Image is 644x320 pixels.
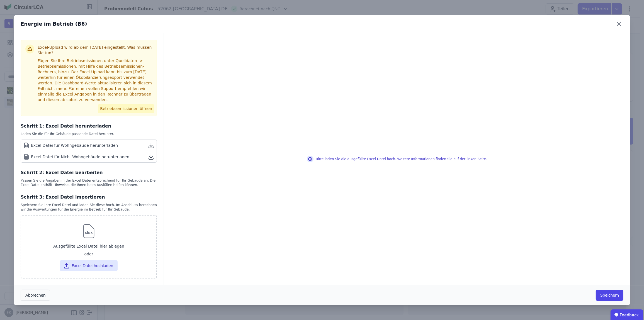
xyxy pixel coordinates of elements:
[21,123,157,130] div: Schritt 1: Excel Datei herunterladen
[596,290,623,301] button: Speichern
[307,156,487,162] div: Bitte laden Sie die ausgefüllte Excel Datei hoch. Weitere Informationen finden Sie auf der linken...
[26,241,152,251] div: Ausgefüllte Excel Datei hier ablegen
[26,251,152,258] div: oder
[21,203,157,212] div: Speichern Sie ihre Excel Datei und laden Sie diese hoch. Im Anschluss berechnen wir die Auswertun...
[21,169,157,176] div: Schritt 2: Excel Datei bearbeiten
[98,104,154,113] button: Betriebsemissionen öffnen
[38,45,152,58] h3: Excel-Upload wird ab dem [DATE] eingestellt. Was müssen Sie tun?
[60,260,118,271] button: Excel Datei hochladen
[23,142,118,149] div: Excel Datei für Wohngebäude herunterladen
[21,140,157,151] a: Excel Datei für Wohngebäude herunterladen
[38,58,152,105] div: Fügen Sie Ihre Betriebsmissionen unter Quelldaten -> Betriebsemissionen, mit Hilfe des Betriebsem...
[21,178,157,187] div: Passen Sie die Angaben in der Excel Datei entsprechend für Ihr Gebäude an. Die Excel Datei enthäl...
[21,20,87,28] div: Energie im Betrieb (B6)
[21,290,50,301] button: Abbrechen
[21,194,157,201] div: Schritt 3: Excel Datei importieren
[80,222,98,240] img: svg%3e
[21,132,157,136] div: Laden Sie die für Ihr Gebäude passende Datei herunter.
[21,151,157,162] a: Excel Datei für Nicht-Wohngebäude herunterladen
[23,153,129,160] div: Excel Datei für Nicht-Wohngebäude herunterladen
